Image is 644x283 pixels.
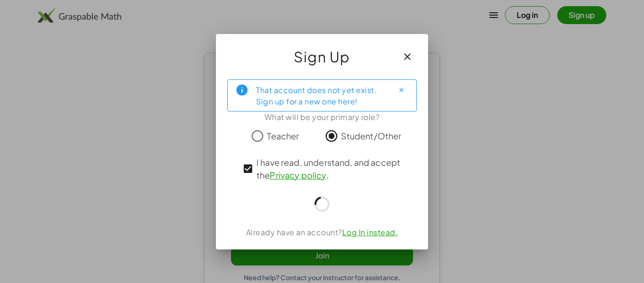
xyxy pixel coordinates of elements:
div: That account does not yet exist. Sign up for a new one here! [256,84,386,107]
a: Log In instead. [342,227,398,237]
span: Sign Up [294,45,350,68]
button: Close [394,83,409,98]
span: Student/Other [341,129,402,142]
span: I have read, understand, and accept the . [256,156,405,181]
div: What will be your primary role? [227,111,417,123]
div: Already have an account? [227,227,417,238]
span: Teacher [267,129,299,142]
a: Privacy policy [270,170,326,180]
